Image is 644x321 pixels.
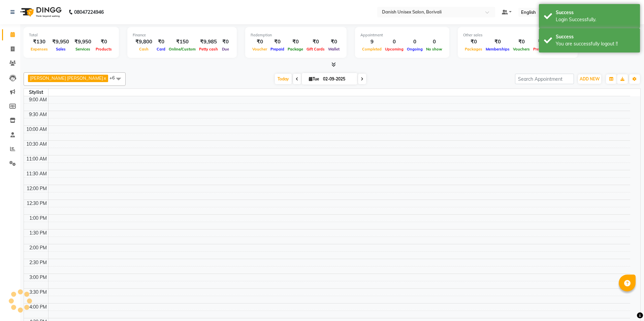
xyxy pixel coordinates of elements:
div: 1:00 PM [28,215,48,222]
div: 0 [424,38,444,46]
div: ₹150 [167,38,197,46]
span: Prepaid [269,47,286,51]
div: ₹0 [155,38,167,46]
iframe: chat widget [616,294,637,314]
span: Packages [463,47,484,51]
div: 2:00 PM [28,244,48,251]
a: x [103,75,106,81]
div: ₹0 [286,38,305,46]
div: 0 [405,38,424,46]
div: ₹0 [305,38,326,46]
div: 9:30 AM [28,111,48,118]
span: Due [220,47,231,51]
span: Vouchers [511,47,532,51]
div: 11:00 AM [25,155,48,163]
span: Memberships [484,47,511,51]
div: 1:30 PM [28,229,48,237]
div: ₹0 [269,38,286,46]
span: Prepaids [532,47,551,51]
span: [PERSON_NAME] [PERSON_NAME] [30,75,103,81]
div: ₹130 [29,38,50,46]
div: 11:30 AM [25,170,48,177]
div: 12:00 PM [25,185,48,192]
div: ₹9,950 [50,38,72,46]
span: Petty cash [197,47,220,51]
div: ₹0 [251,38,269,46]
div: ₹9,800 [133,38,155,46]
span: Upcoming [383,47,405,51]
div: 3:30 PM [28,289,48,296]
span: Cash [137,47,150,51]
div: ₹0 [484,38,511,46]
div: 10:30 AM [25,141,48,148]
div: 9 [360,38,383,46]
div: 12:30 PM [25,200,48,207]
span: Ongoing [405,47,424,51]
div: Stylist [24,89,48,96]
span: Voucher [251,47,269,51]
div: ₹0 [94,38,114,46]
span: No show [424,47,444,51]
div: ₹0 [532,38,551,46]
div: 4:00 PM [28,304,48,311]
div: Redemption [251,32,341,38]
span: Services [74,47,92,51]
div: Appointment [360,32,444,38]
div: Success [556,9,635,16]
div: ₹0 [326,38,341,46]
div: ₹0 [463,38,484,46]
div: Total [29,32,114,38]
span: Online/Custom [167,47,197,51]
span: Completed [360,47,383,51]
span: Products [94,47,114,51]
b: 08047224946 [74,3,104,22]
span: Tue [307,76,321,81]
div: Login Successfully. [556,16,635,23]
div: ₹0 [220,38,231,46]
div: You are successfully logout !! [556,40,635,47]
div: Success [556,33,635,40]
span: Gift Cards [305,47,326,51]
span: Card [155,47,167,51]
div: 10:00 AM [25,126,48,133]
div: ₹9,950 [72,38,94,46]
input: 2025-09-02 [321,74,355,84]
div: 3:00 PM [28,274,48,281]
div: Finance [133,32,231,38]
div: ₹0 [511,38,532,46]
span: Today [275,74,292,84]
div: Other sales [463,32,572,38]
span: Package [286,47,305,51]
input: Search Appointment [515,74,574,84]
span: +6 [109,75,120,80]
span: ADD NEW [580,76,600,81]
span: Expenses [29,47,50,51]
button: ADD NEW [578,74,601,84]
span: Wallet [326,47,341,51]
div: ₹9,985 [197,38,220,46]
div: 0 [383,38,405,46]
div: 2:30 PM [28,259,48,266]
img: logo [17,3,63,22]
span: Sales [54,47,67,51]
div: 9:00 AM [28,96,48,103]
